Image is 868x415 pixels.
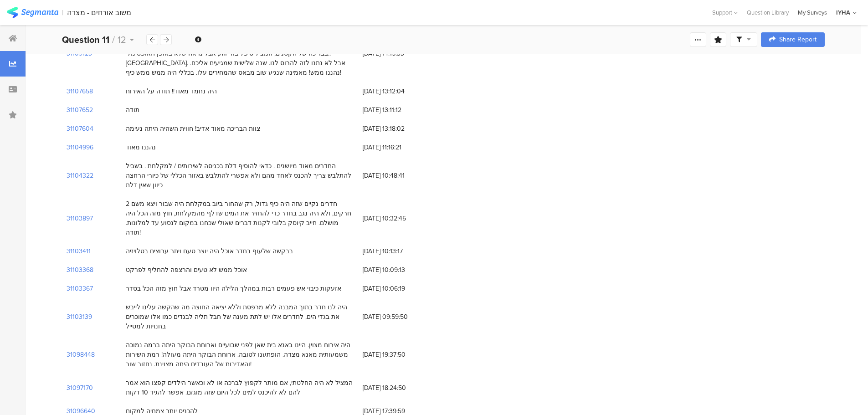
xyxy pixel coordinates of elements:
span: [DATE] 18:24:50 [363,383,436,393]
span: [DATE] 13:11:12 [363,105,436,115]
section: 31103897 [67,214,93,223]
span: Share Report [779,36,817,43]
div: החדרים מאוד מיושנים . כדאי להוסיף דלת בכניסה לשירותים / למקלחת . בשביל להתלבש צריך להכנס לאחד מהם... [126,161,354,190]
section: 31098448 [67,350,95,359]
a: My Surveys [793,8,832,17]
span: [DATE] 11:16:21 [363,143,436,152]
span: [DATE] 10:13:17 [363,246,436,256]
section: 31103367 [67,284,93,293]
section: 31103368 [67,265,93,275]
span: / [112,33,115,46]
div: אזעקות כיבוי אש פעמים רבות במהלך הלילה היוו מטרד אבל חוץ מזה הכל בסדר [126,284,341,293]
div: אוכל ממש לא טעים והרצפה להחליף לפרקט [126,265,247,275]
section: 31107604 [67,124,93,133]
div: היה לנו חדר בתוך המבנה ללא מרפסת וללא יציאה החוצה מה שהקשה עלינו לייבש את בגדי הים, לחדרים אלו יש... [126,302,354,331]
section: 31107652 [67,105,93,115]
div: נהננו מאוד [126,143,156,152]
section: 31097170 [67,383,93,393]
div: תודה [126,105,139,115]
section: 31103411 [67,246,91,256]
span: [DATE] 10:48:41 [363,171,436,180]
span: 12 [118,33,126,46]
a: Question Library [742,8,793,17]
section: 31104996 [67,143,93,152]
img: segmanta logo [7,7,58,18]
span: [DATE] 13:12:04 [363,87,436,96]
span: [DATE] 19:37:50 [363,350,436,359]
span: [DATE] 13:18:02 [363,124,436,133]
section: 31104322 [67,171,93,180]
span: [DATE] 09:59:50 [363,312,436,322]
span: [DATE] 10:32:45 [363,214,436,223]
section: 31103139 [67,312,92,322]
b: Question 11 [62,33,109,46]
div: צוות הבריכה מאוד אדיב! חווית השהיה היתה נעימה [126,124,260,133]
div: IYHA [836,8,850,17]
div: היה אירוח מצוין. היינו באנא בית שאן לפני שבועיים וארוחת הבוקר היתה ברמה נמוכה משמעותית מאנא מצדה.... [126,340,354,369]
div: | [62,7,63,18]
section: 31107658 [67,87,93,96]
div: בבקשה שלעוף בחדר אוכל היה יוצר טעם ויתר ערוצים בטלויזיה [126,246,293,256]
div: Support [712,5,738,20]
div: משוב אורחים - מצדה [67,8,131,17]
div: חדרים נקיים שזה היה כיף גדול, רק שהחור ביוב במקלחת היה שבור ויצא משם 2 חרקים, ולא היה נגב בחדר כד... [126,199,354,237]
span: [DATE] 10:09:13 [363,265,436,275]
div: היה נחמד מאוד!! תודה על האירוח [126,87,217,96]
div: המציל לא היה החלטתי, אם מותר לקפוץ לברכה או לא וכאשר הילדים קפצו הוא אמר להם לא להיכנס למים לכל ה... [126,378,354,397]
span: [DATE] 10:06:19 [363,284,436,293]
